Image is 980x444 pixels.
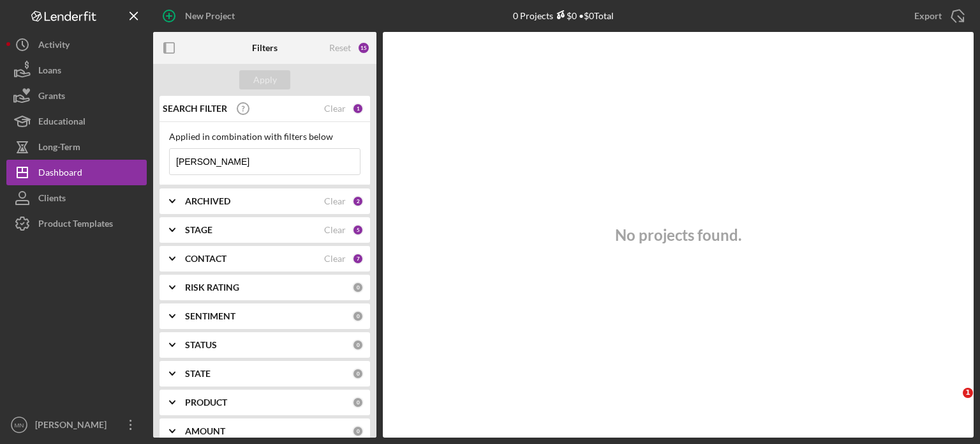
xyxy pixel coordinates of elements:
div: Activity [38,32,70,61]
div: 0 Projects • $0 Total [513,10,614,21]
div: Export [914,3,942,29]
button: Dashboard [6,160,147,185]
button: Export [902,3,974,29]
b: STATUS [185,340,217,350]
div: Clear [324,103,346,114]
div: Dashboard [38,160,82,188]
button: Educational [6,109,147,134]
div: 2 [352,195,364,207]
b: Filters [252,43,278,53]
div: [PERSON_NAME] [32,412,115,441]
div: Clients [38,185,66,214]
div: Loans [38,57,61,86]
div: 7 [352,253,364,264]
button: Apply [239,70,290,89]
iframe: Intercom live chat [937,388,967,418]
b: SENTIMENT [185,311,235,321]
button: Loans [6,57,147,83]
div: Clear [324,254,346,264]
button: Grants [6,83,147,109]
div: 0 [352,397,364,408]
button: Activity [6,32,147,57]
b: STATE [185,369,211,379]
div: 0 [352,425,364,437]
div: New Project [185,3,235,29]
button: Long-Term [6,134,147,160]
div: Grants [38,83,65,112]
b: ARCHIVED [185,196,230,206]
div: Clear [324,196,346,206]
button: Clients [6,185,147,211]
div: 5 [352,224,364,236]
div: Long-Term [38,134,80,163]
div: 0 [352,368,364,379]
div: Reset [329,43,351,53]
div: Product Templates [38,211,113,240]
div: $0 [553,10,577,21]
b: CONTACT [185,254,226,264]
button: New Project [153,3,248,29]
div: 15 [357,42,370,54]
div: 0 [352,339,364,351]
b: RISK RATING [185,282,239,293]
div: 1 [352,103,364,114]
span: 1 [963,388,973,398]
b: STAGE [185,225,212,235]
div: Apply [253,70,277,89]
div: 0 [352,282,364,293]
text: MN [15,422,24,429]
div: Clear [324,225,346,235]
button: MN[PERSON_NAME] [6,412,147,438]
div: Educational [38,109,85,137]
b: SEARCH FILTER [163,103,227,114]
b: AMOUNT [185,426,225,436]
button: Product Templates [6,211,147,236]
h3: No projects found. [615,226,741,244]
div: 0 [352,310,364,322]
b: PRODUCT [185,397,227,408]
div: Applied in combination with filters below [169,132,360,142]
